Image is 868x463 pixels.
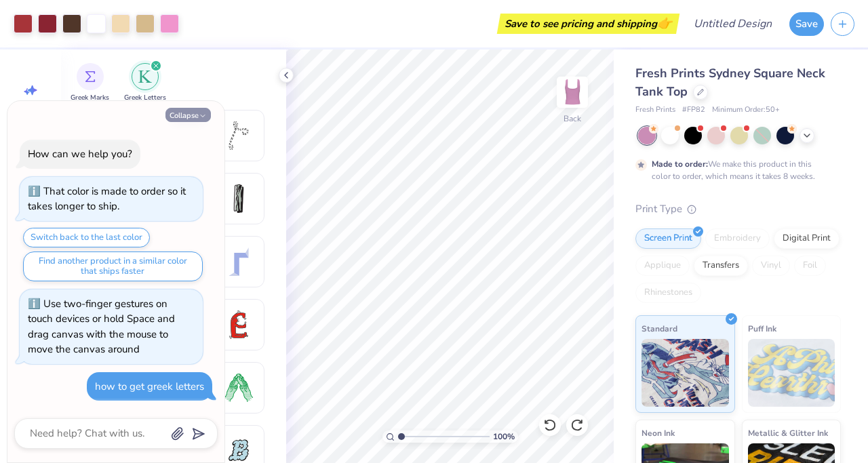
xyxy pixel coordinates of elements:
button: Switch back to the last color [23,228,150,247]
div: Save to see pricing and shipping [500,14,676,34]
div: Transfers [694,256,748,276]
img: Greek Letters Image [138,70,152,83]
button: Save [789,12,824,36]
span: Puff Ink [748,321,776,336]
button: Collapse [165,108,211,122]
div: Print Type [635,201,841,217]
span: Minimum Order: 50 + [712,104,780,116]
span: Fresh Prints Sydney Square Neck Tank Top [635,65,825,100]
input: Untitled Design [683,10,783,37]
span: Neon Ink [642,426,675,440]
div: Back [564,113,581,125]
div: Digital Print [774,228,840,249]
div: Applique [635,256,690,276]
span: 👉 [657,15,672,31]
div: Screen Print [635,228,701,249]
img: Standard [642,339,729,407]
div: how to get greek letters [95,380,204,393]
span: # FP82 [682,104,705,116]
div: Use two-finger gestures on touch devices or hold Space and drag canvas with the mouse to move the... [28,297,175,357]
div: Vinyl [752,256,790,276]
div: We make this product in this color to order, which means it takes 8 weeks. [652,158,818,182]
span: Fresh Prints [635,104,675,116]
span: Greek Marks [71,93,109,103]
span: Metallic & Glitter Ink [748,426,828,440]
img: Back [559,79,586,106]
span: Image AI [15,100,47,111]
div: filter for Greek Marks [71,63,109,103]
button: filter button [124,63,166,103]
img: Puff Ink [748,339,835,407]
img: Greek Marks Image [85,71,96,82]
span: 100 % [493,430,515,443]
button: filter button [71,63,109,103]
div: That color is made to order so it takes longer to ship. [28,184,186,214]
span: Greek Letters [124,93,166,103]
div: Embroidery [705,228,770,249]
button: Find another product in a similar color that ships faster [23,251,203,281]
div: How can we help you? [28,147,132,161]
div: Rhinestones [635,283,701,303]
strong: Made to order: [652,159,708,169]
div: Foil [794,256,826,276]
div: filter for Greek Letters [124,63,166,103]
span: Standard [642,321,677,336]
